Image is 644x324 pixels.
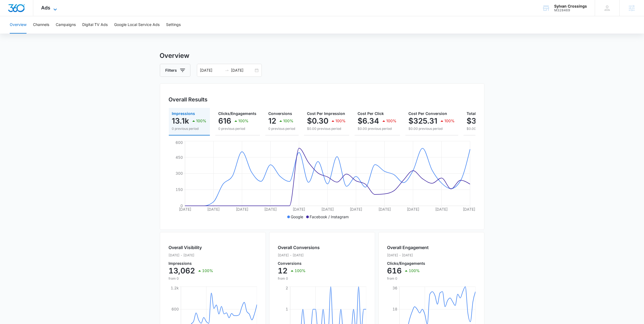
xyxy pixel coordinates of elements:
[387,262,429,265] p: Clicks/Engagements
[269,126,295,131] p: 0 previous period
[278,244,320,251] h2: Overall Conversions
[231,67,254,73] input: End date
[196,119,207,123] p: 100%
[176,187,183,192] tspan: 150
[160,51,484,61] h3: Overview
[171,286,179,290] tspan: 1.2k
[172,126,207,131] p: 0 previous period
[169,95,208,104] h3: Overall Results
[409,117,438,125] p: $325.31
[435,207,448,211] tspan: [DATE]
[82,16,108,34] button: Digital TV Ads
[169,266,195,275] p: 13,062
[114,16,160,34] button: Google Local Service Ads
[467,126,522,131] p: $0.00 previous period
[169,253,213,258] p: [DATE] - [DATE]
[269,117,276,125] p: 12
[219,111,257,116] span: Clicks/Engagements
[200,67,223,73] input: Start date
[219,117,232,125] p: 616
[160,64,190,77] button: Filters
[291,214,303,220] p: Google
[409,126,455,131] p: $0.00 previous period
[56,16,76,34] button: Campaigns
[176,171,183,176] tspan: 300
[278,262,320,265] p: Conversions
[171,307,179,311] tspan: 600
[169,276,213,281] p: from 0
[358,117,379,125] p: $6.34
[554,8,587,12] div: account id
[463,207,475,211] tspan: [DATE]
[225,68,229,72] span: to
[409,269,420,273] p: 100%
[358,126,397,131] p: $0.00 previous period
[409,111,447,116] span: Cost Per Conversion
[307,117,329,125] p: $0.30
[236,207,248,211] tspan: [DATE]
[169,244,213,251] h2: Overall Visibility
[239,119,249,123] p: 100%
[321,207,334,211] tspan: [DATE]
[278,266,288,275] p: 12
[407,207,419,211] tspan: [DATE]
[387,119,397,123] p: 100%
[166,16,181,34] button: Settings
[278,253,320,258] p: [DATE] - [DATE]
[33,16,49,34] button: Channels
[264,207,277,211] tspan: [DATE]
[358,111,384,116] span: Cost Per Click
[554,4,587,8] div: account name
[392,286,397,290] tspan: 36
[295,269,306,273] p: 100%
[286,307,288,311] tspan: 1
[307,111,345,116] span: Cost Per Impression
[387,253,429,258] p: [DATE] - [DATE]
[176,155,183,160] tspan: 450
[10,16,27,34] button: Overview
[179,207,191,211] tspan: [DATE]
[310,214,349,220] p: Facebook / Instagram
[467,117,504,125] p: $3,903.70
[392,307,397,311] tspan: 18
[269,111,292,116] span: Conversions
[278,276,320,281] p: from 0
[283,119,294,123] p: 100%
[307,126,346,131] p: $0.00 previous period
[176,140,183,145] tspan: 600
[169,262,213,265] p: Impressions
[467,111,489,116] span: Total Spend
[387,244,429,251] h2: Overall Engagement
[350,207,362,211] tspan: [DATE]
[387,276,429,281] p: from 0
[207,207,220,211] tspan: [DATE]
[172,117,189,125] p: 13.1k
[378,207,391,211] tspan: [DATE]
[225,68,229,72] span: swap-right
[336,119,346,123] p: 100%
[219,126,257,131] p: 0 previous period
[293,207,305,211] tspan: [DATE]
[172,111,195,116] span: Impressions
[41,5,51,11] span: Ads
[180,203,183,208] tspan: 0
[202,269,213,273] p: 100%
[445,119,455,123] p: 100%
[286,286,288,290] tspan: 2
[387,266,402,275] p: 616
